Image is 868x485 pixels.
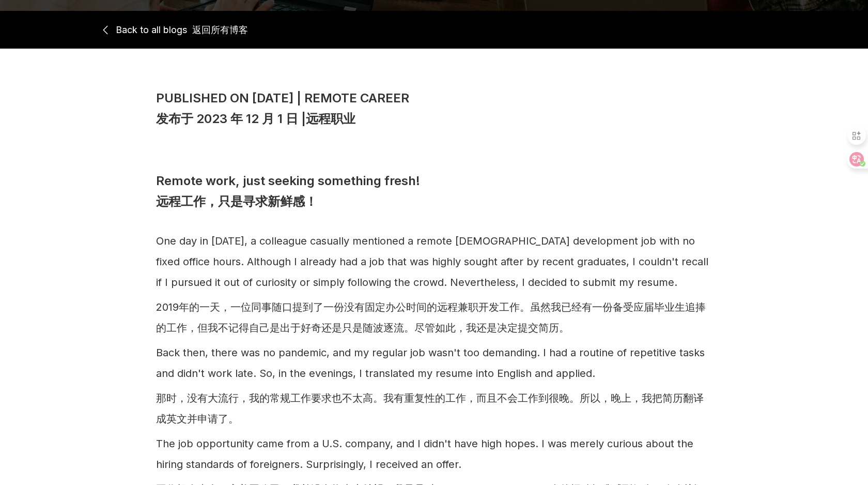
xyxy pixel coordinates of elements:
[192,24,248,35] font: 返回所有博客
[156,194,317,209] font: 远程工作，只是寻求新鲜感！
[156,111,355,126] font: 发布于 2023 年 12 月 1 日 |远程职业
[156,392,704,425] font: 那时，没有大流行，我的常规工作要求也不太高。我有重复性的工作，而且不会工作到很晚。所以，晚上，我把简历翻译成英文并申请了。
[99,11,248,49] a: Back to all blogs 返回所有博客
[156,173,712,214] p: Remote work, just seeking something fresh!
[156,90,712,131] p: PUBLISHED ON [DATE] | REMOTE CAREER
[156,301,706,334] font: 2019年的一天，一位同事随口提到了一份没有固定办公时间的远程兼职开发工作。虽然我已经有一份备受应届毕业生追捧的工作，但我不记得自己是出于好奇还是只是随波逐流。尽管如此，我还是决定提交简历。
